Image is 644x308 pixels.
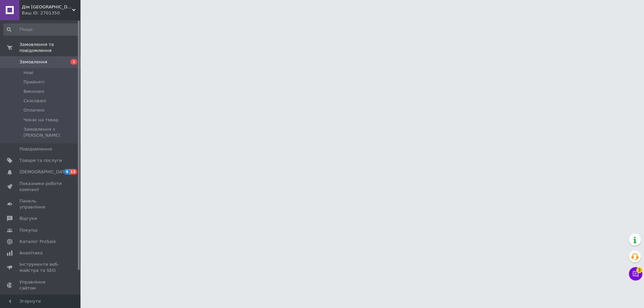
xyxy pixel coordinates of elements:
[19,42,80,54] span: Замовлення та повідомлення
[23,126,78,138] span: Замовлення з [PERSON_NAME]
[636,267,642,273] span: 3
[19,239,56,245] span: Каталог ProSale
[23,88,44,95] span: Виконані
[64,169,69,175] span: 4
[22,10,80,16] div: Ваш ID: 2701350
[629,267,642,281] button: Чат з покупцем3
[19,169,69,175] span: [DEMOGRAPHIC_DATA]
[23,79,44,85] span: Прийняті
[19,181,62,193] span: Показники роботи компанії
[19,279,62,291] span: Управління сайтом
[3,23,79,36] input: Пошук
[22,4,72,10] span: Дім Сад Город - інтернет магазин для фермера та агронома. Все для присадибної ділянки, саду та дому.
[19,198,62,210] span: Панель управління
[19,227,38,233] span: Покупці
[23,98,46,104] span: Скасовані
[69,169,77,175] span: 13
[23,70,33,76] span: Нові
[19,261,62,273] span: Інструменти веб-майстра та SEO
[19,250,43,256] span: Аналітика
[19,215,37,222] span: Відгуки
[19,146,52,152] span: Повідомлення
[23,107,45,113] span: Оплачені
[19,158,62,164] span: Товари та послуги
[19,59,47,65] span: Замовлення
[70,59,77,65] span: 1
[23,117,58,123] span: Чекає на товар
